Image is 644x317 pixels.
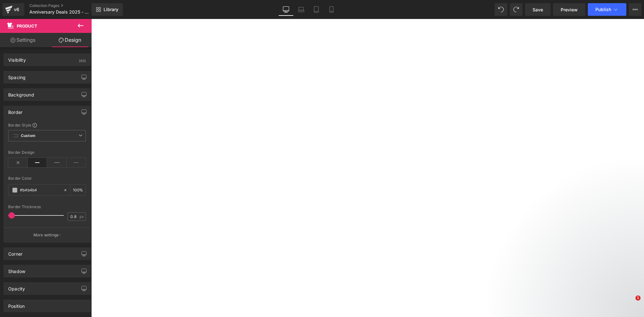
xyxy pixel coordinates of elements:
[104,7,118,12] span: Library
[561,6,578,13] span: Preview
[29,3,102,8] a: Collection Pages
[8,265,25,274] div: Shadow
[629,3,641,16] button: More
[309,3,324,16] a: Tablet
[8,283,25,291] div: Opacity
[21,133,35,139] b: Custom
[294,3,309,16] a: Laptop
[92,3,123,16] a: New Library
[495,3,507,16] button: Undo
[8,122,86,127] div: Border Style
[595,7,611,12] span: Publish
[8,248,22,257] div: Corner
[278,3,294,16] a: Desktop
[4,227,90,242] button: More settings
[8,54,26,63] div: Visibility
[70,184,86,196] div: %
[20,187,60,194] input: Color
[8,300,25,309] div: Position
[588,3,626,16] button: Publish
[80,214,85,219] span: px
[8,71,26,80] div: Spacing
[29,9,90,15] span: Anniversary Deals 2025 - [PERSON_NAME]
[8,106,22,115] div: Border
[8,150,86,155] div: Border Design
[3,3,24,16] a: v6
[17,23,37,28] span: Product
[623,295,638,311] iframe: Intercom live chat
[533,6,543,13] span: Save
[510,3,522,16] button: Redo
[33,232,59,238] p: More settings
[553,3,585,16] a: Preview
[79,54,86,64] div: (All)
[8,89,34,97] div: Background
[324,3,339,16] a: Mobile
[635,295,641,301] span: 1
[47,33,93,47] a: Design
[13,5,21,14] div: v6
[8,205,86,209] div: Border Thickness
[8,176,86,181] div: Border Color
